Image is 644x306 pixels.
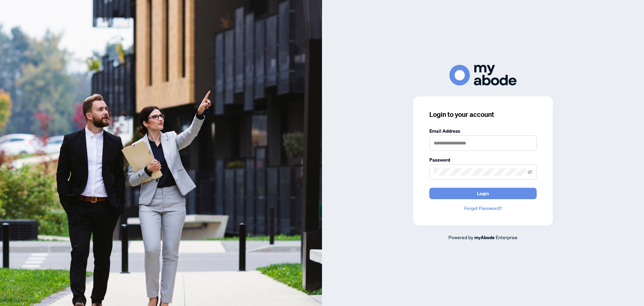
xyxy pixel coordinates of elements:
[429,188,537,199] button: Login
[449,65,517,85] img: ma-logo
[474,234,495,241] a: myAbode
[429,127,537,135] label: Email Address
[528,170,532,174] span: eye-invisible
[448,234,473,240] span: Powered by
[429,156,537,164] label: Password
[429,110,537,119] h3: Login to your account
[477,188,489,199] span: Login
[496,234,518,240] span: Enterprise
[429,205,537,212] a: Forgot Password?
